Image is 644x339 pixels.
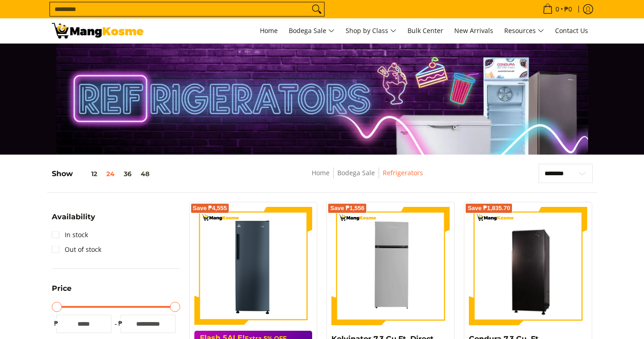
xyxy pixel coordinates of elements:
[468,206,510,211] span: Save ₱1,835.70
[554,6,561,12] span: 0
[454,26,493,35] span: New Arrivals
[504,25,544,37] span: Resources
[116,319,125,328] span: ₱
[289,25,335,37] span: Bodega Sale
[193,206,227,211] span: Save ₱4,555
[309,2,324,16] button: Search
[500,18,549,43] a: Resources
[102,170,119,178] button: 24
[194,207,313,325] img: Condura 7.0 Cu. Ft. Upright Freezer Inverter Refrigerator, CUF700MNi (Class A)
[337,168,375,177] a: Bodega Sale
[52,228,88,242] a: In stock
[245,167,490,188] nav: Breadcrumbs
[540,4,575,14] span: •
[341,18,401,43] a: Shop by Class
[331,207,450,325] img: Kelvinator 7.3 Cu.Ft. Direct Cool KLC Manual Defrost Standard Refrigerator (Silver) (Class A)
[52,319,61,328] span: ₱
[284,18,339,43] a: Bodega Sale
[469,208,587,324] img: Condura 7.3 Cu. Ft. Single Door - Direct Cool Inverter Refrigerator, CSD700SAi (Class A)
[555,26,588,35] span: Contact Us
[52,242,101,257] a: Out of stock
[73,170,102,178] button: 12
[260,26,278,35] span: Home
[550,18,593,43] a: Contact Us
[52,285,72,299] summary: Open
[52,285,72,292] span: Price
[407,26,443,35] span: Bulk Center
[383,168,423,177] a: Refrigerators
[136,170,154,178] button: 48
[563,6,573,12] span: ₱0
[346,25,396,37] span: Shop by Class
[52,213,95,228] summary: Open
[255,18,282,43] a: Home
[52,169,154,178] h5: Show
[403,18,448,43] a: Bulk Center
[330,206,364,211] span: Save ₱1,556
[52,213,95,221] span: Availability
[312,168,330,177] a: Home
[119,170,136,178] button: 36
[450,18,498,43] a: New Arrivals
[153,18,593,43] nav: Main Menu
[52,23,143,39] img: Bodega Sale Refrigerator l Mang Kosme: Home Appliances Warehouse Sale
